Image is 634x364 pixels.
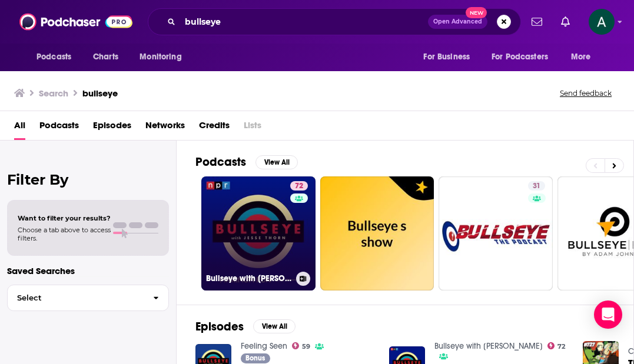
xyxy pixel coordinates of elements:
[131,46,197,68] button: open menu
[253,319,296,333] button: View All
[527,12,547,32] a: Show notifications dropdown
[290,181,308,191] a: 72
[36,49,71,65] span: Podcasts
[528,181,545,191] a: 31
[195,155,246,169] h2: Podcasts
[292,342,311,349] a: 59
[93,116,131,140] a: Episodes
[39,88,68,99] h3: Search
[556,12,575,32] a: Show notifications dropdown
[492,49,548,65] span: For Podcasters
[93,49,118,65] span: Charts
[28,46,87,68] button: open menu
[589,9,615,35] img: User Profile
[466,7,487,18] span: New
[439,176,553,290] a: 31
[245,355,265,362] span: Bonus
[302,344,310,349] span: 59
[7,285,169,311] button: Select
[434,341,543,351] a: Bullseye with Jesse Thorn
[199,116,230,140] a: Credits
[201,176,316,290] a: 72Bullseye with [PERSON_NAME]
[195,319,296,334] a: EpisodesView All
[484,46,565,68] button: open menu
[571,49,591,65] span: More
[140,49,181,65] span: Monitoring
[557,344,565,349] span: 72
[433,19,482,25] span: Open Advanced
[428,15,487,29] button: Open AdvancedNew
[594,300,622,329] div: Open Intercom Messenger
[556,88,615,98] button: Send feedback
[14,116,25,140] a: All
[18,226,111,242] span: Choose a tab above to access filters.
[589,9,615,35] span: Logged in as ashley88139
[39,116,79,140] a: Podcasts
[8,294,144,302] span: Select
[415,46,484,68] button: open menu
[244,116,261,140] span: Lists
[533,181,540,192] span: 31
[195,319,244,334] h2: Episodes
[423,49,470,65] span: For Business
[195,155,298,169] a: PodcastsView All
[19,11,132,33] img: Podchaser - Follow, Share and Rate Podcasts
[255,155,298,169] button: View All
[148,8,521,35] div: Search podcasts, credits, & more...
[563,46,606,68] button: open menu
[241,341,287,351] a: Feeling Seen
[206,273,291,283] h3: Bullseye with [PERSON_NAME]
[18,214,111,222] span: Want to filter your results?
[547,342,566,349] a: 72
[589,9,615,35] button: Show profile menu
[180,12,428,31] input: Search podcasts, credits, & more...
[82,88,118,99] h3: bullseye
[7,171,169,188] h2: Filter By
[85,46,125,68] a: Charts
[145,116,185,140] a: Networks
[7,265,169,276] p: Saved Searches
[295,181,303,192] span: 72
